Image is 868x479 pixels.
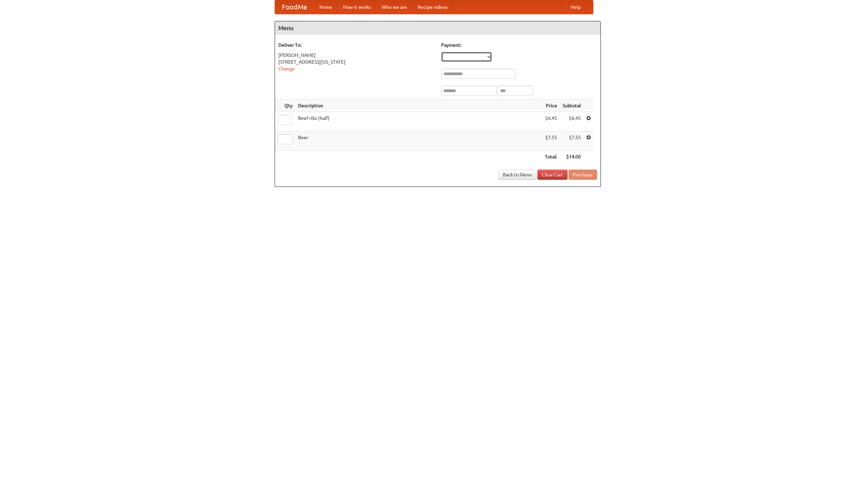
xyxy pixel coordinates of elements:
[542,100,560,112] th: Price
[560,100,584,112] th: Subtotal
[275,100,295,112] th: Qty
[537,170,568,180] a: Clear Cart
[560,151,584,163] th: $14.00
[295,100,542,112] th: Description
[295,131,542,151] td: Beer
[498,170,536,180] a: Back to Menu
[560,112,584,131] td: $6.45
[412,0,453,14] a: Recipe videos
[542,151,560,163] th: Total:
[314,0,338,14] a: Home
[275,21,600,35] h4: Menu
[278,42,434,48] h5: Deliver To:
[441,42,597,48] h5: Payment:
[542,112,560,131] td: $6.45
[376,0,412,14] a: Who we are
[278,66,295,71] a: Change
[278,59,434,65] div: [STREET_ADDRESS][US_STATE]
[565,0,586,14] a: Help
[295,112,542,131] td: Beef ribs (half)
[569,170,597,180] button: Purchase
[275,0,314,14] a: FoodMe
[338,0,376,14] a: How it works
[542,131,560,151] td: $7.55
[278,52,434,59] div: [PERSON_NAME]
[560,131,584,151] td: $7.55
